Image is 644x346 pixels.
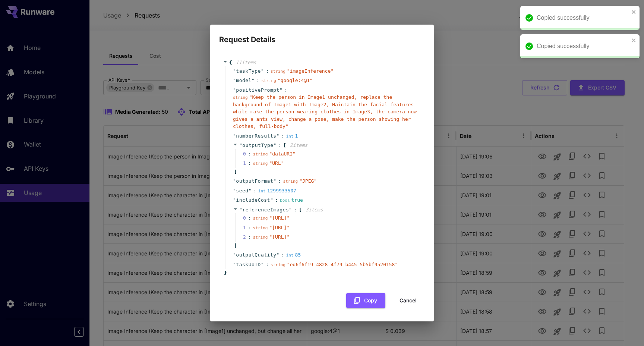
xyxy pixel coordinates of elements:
span: int [286,253,294,258]
span: " [239,207,242,213]
span: " [249,188,252,194]
div: true [280,196,303,204]
span: 1 [243,160,253,167]
span: string [233,95,248,100]
button: Copy [346,293,385,308]
div: Copied successfully [537,42,629,51]
span: " dataURI " [269,151,295,157]
span: " [252,78,255,83]
span: " [URL] " [269,215,290,221]
span: : [278,177,281,185]
div: : [248,214,251,222]
span: numberResults [236,132,276,140]
span: bool [280,198,290,203]
span: string [253,152,268,157]
span: " [URL] " [269,234,290,240]
span: " [233,78,236,83]
span: " [261,262,264,267]
span: " [270,197,273,203]
span: : [278,142,281,149]
span: int [286,134,294,139]
span: : [281,251,284,259]
span: 0 [243,214,253,222]
span: 11 item s [236,60,256,65]
span: : [256,77,259,84]
div: : [248,160,251,167]
span: model [236,77,252,84]
span: " [URL] " [269,225,290,230]
span: [ [283,142,286,149]
span: " ed6f6f19-4828-4f79-b445-5b5bf9520158 " [287,262,398,267]
span: " [233,197,236,203]
span: string [253,235,268,240]
span: int [258,189,266,194]
span: : [275,196,278,204]
span: taskUUID [236,261,261,268]
span: : [294,206,297,214]
span: " [289,207,292,213]
span: " google:4@1 " [278,78,313,83]
span: " JPEG " [299,178,317,184]
span: ] [233,242,237,249]
span: " [280,87,282,93]
span: " [233,68,236,74]
button: Cancel [391,293,425,308]
h2: Request Details [210,25,434,45]
div: 85 [286,251,301,259]
span: : [281,132,284,140]
span: outputQuality [236,251,276,259]
span: seed [236,187,248,195]
button: close [631,9,637,15]
span: " Keep the person in Image1 unchanged, replace the background of Image1 with Image2, Maintain the... [233,94,417,129]
span: referenceImages [242,207,289,213]
span: " [233,262,236,267]
span: " imageInference " [287,68,334,74]
div: : [248,150,251,158]
span: string [283,179,298,184]
span: [ [299,206,302,214]
span: { [229,59,232,66]
span: : [266,261,269,268]
div: : [248,233,251,241]
div: 1299933507 [258,187,296,195]
span: 2 [243,233,253,241]
span: " [239,142,242,148]
span: } [223,269,227,277]
span: ] [233,168,237,176]
span: string [253,161,268,166]
span: " [233,252,236,258]
span: string [271,69,285,74]
span: taskType [236,67,261,75]
span: string [261,78,276,83]
span: " [277,252,280,258]
span: : [266,67,269,75]
span: " [233,133,236,139]
span: : [253,187,256,195]
span: 3 item s [306,207,323,213]
button: close [631,37,637,43]
span: string [253,226,268,230]
span: : [284,86,287,94]
div: 1 [286,132,298,140]
span: " [273,178,276,184]
span: includeCost [236,196,270,204]
span: 2 item s [290,142,307,148]
div: Copied successfully [537,13,629,22]
span: " [233,188,236,194]
span: outputType [242,142,273,148]
span: outputFormat [236,177,273,185]
span: " [261,68,264,74]
div: : [248,224,251,232]
span: 1 [243,224,253,232]
span: " [233,178,236,184]
span: positivePrompt [236,86,280,94]
span: " URL " [269,160,284,166]
span: " [233,87,236,93]
span: 0 [243,150,253,158]
span: " [274,142,277,148]
span: " [277,133,280,139]
span: string [253,216,268,221]
span: string [271,262,285,267]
